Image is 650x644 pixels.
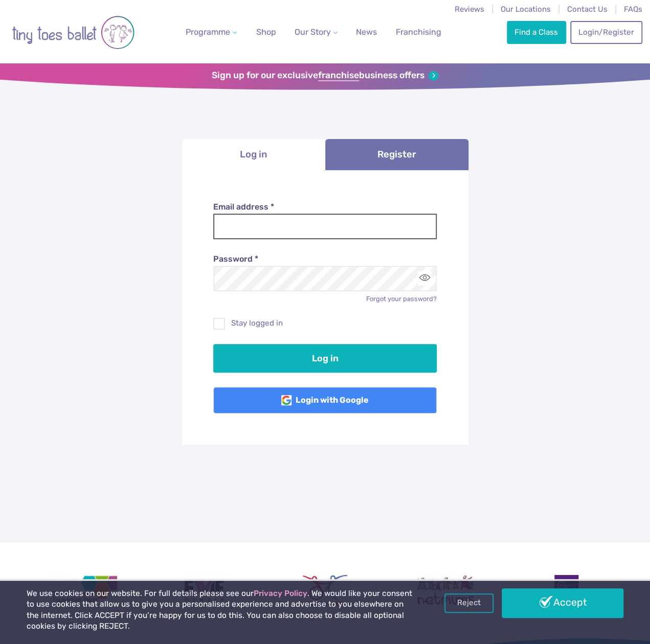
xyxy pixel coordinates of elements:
button: Toggle password visibility [418,271,432,285]
span: News [356,27,377,37]
img: Para Dance UK [303,575,347,606]
p: We use cookies on our website. For full details please see our . We would like your consent to us... [27,588,414,632]
a: FAQs [624,5,642,14]
button: Log in [213,344,437,373]
a: Reject [444,593,494,613]
img: The Early Years Foundation Stage [50,575,118,606]
span: Our Story [295,27,331,37]
span: Franchising [396,27,441,37]
a: News [352,22,381,42]
a: Login/Register [570,21,642,43]
span: Shop [256,27,276,37]
a: Shop [252,22,280,42]
a: Sign up for our exclusivefranchisebusiness offers [212,70,438,81]
a: Find a Class [507,21,566,43]
a: Forgot your password? [366,295,437,303]
label: Stay logged in [213,318,437,329]
strong: franchise [318,70,359,81]
img: Google Logo [281,395,292,405]
a: Reviews [454,5,484,14]
label: Email address * [213,201,437,213]
img: Encouraging Women Into Franchising [180,575,229,606]
a: Accept [502,588,623,618]
a: Login with Google [213,387,437,413]
a: Our Locations [501,5,551,14]
a: Register [325,139,468,170]
span: Programme [186,27,230,37]
a: Contact Us [567,5,608,14]
a: Programme [182,22,241,42]
a: Our Story [290,22,342,42]
img: tiny toes ballet [12,7,135,58]
label: Password * [213,254,437,265]
div: Log in [182,170,468,445]
a: Franchising [392,22,445,42]
a: Privacy Policy [254,589,307,598]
